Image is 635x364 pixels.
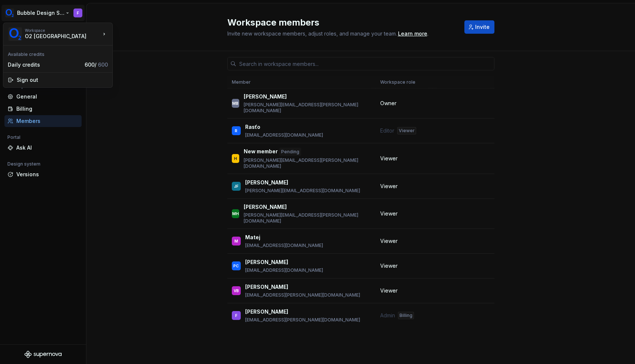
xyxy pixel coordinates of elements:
div: Daily credits [8,61,82,69]
div: Sign out [17,76,108,84]
div: Available credits [5,47,111,59]
div: Workspace [25,28,101,33]
span: 600 / [85,61,108,68]
img: 1a847f6c-1245-4c66-adf2-ab3a177fc91e.png [9,27,22,41]
span: 600 [98,61,108,68]
div: O2 [GEOGRAPHIC_DATA] [25,33,88,40]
